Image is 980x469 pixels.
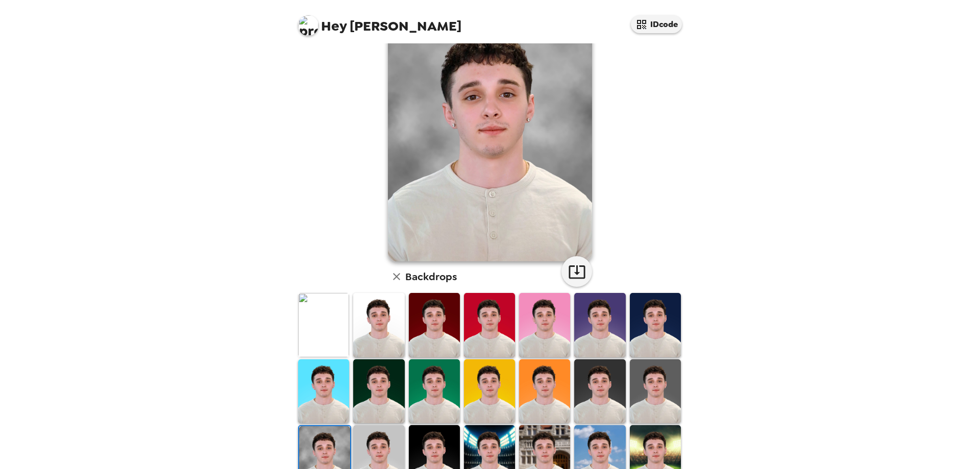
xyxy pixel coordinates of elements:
h6: Backdrops [405,268,457,285]
button: IDcode [631,15,682,33]
span: [PERSON_NAME] [298,10,461,33]
img: user [388,6,592,261]
span: Hey [321,17,347,35]
img: Original [298,293,349,357]
img: profile pic [298,15,318,36]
